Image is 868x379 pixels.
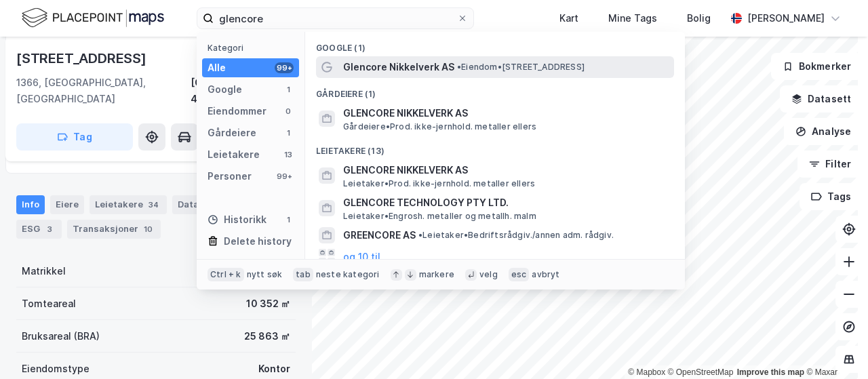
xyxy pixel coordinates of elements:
div: 1366, [GEOGRAPHIC_DATA], [GEOGRAPHIC_DATA] [16,75,191,107]
div: [GEOGRAPHIC_DATA], 41/956 [191,75,296,107]
div: 25 863 ㎡ [244,328,290,344]
div: 99+ [275,62,294,73]
div: 1 [283,214,294,225]
div: 0 [283,106,294,117]
span: Gårdeiere • Prod. ikke-jernhold. metaller ellers [343,121,536,132]
div: [PERSON_NAME] [747,10,825,26]
div: 13 [283,149,294,160]
div: Bruksareal (BRA) [22,328,100,344]
div: Info [16,195,45,214]
button: Analyse [784,118,863,145]
span: • [457,62,461,72]
div: Kart [559,10,578,26]
span: GLENCORE NIKKELVERK AS [343,105,669,121]
div: Bolig [687,10,711,26]
button: Tag [16,123,133,151]
div: Google (1) [305,32,685,56]
div: tab [293,268,313,281]
div: Eiendomstype [22,361,90,377]
div: Kontor [258,361,290,377]
div: neste kategori [316,269,380,280]
div: Leietakere [208,146,260,163]
button: Filter [797,151,863,178]
div: Eiere [50,195,84,214]
div: Ctrl + k [208,268,244,281]
div: Historikk [208,212,267,228]
div: Kategori [208,43,299,53]
button: Tags [800,183,863,210]
div: ESG [16,220,62,239]
div: Gårdeiere [208,125,256,141]
div: 3 [43,222,56,236]
a: OpenStreetMap [668,367,734,377]
div: Delete history [224,233,292,250]
div: Datasett [172,195,223,214]
div: Transaksjoner [67,220,161,239]
div: 34 [146,198,161,212]
input: Søk på adresse, matrikkel, gårdeiere, leietakere eller personer [214,8,457,28]
div: markere [419,269,454,280]
div: Gårdeiere (1) [305,78,685,102]
div: Google [208,81,242,98]
div: Kontrollprogram for chat [800,314,868,379]
a: Improve this map [737,367,804,377]
span: GREENCORE AS [343,227,416,243]
div: Matrikkel [22,263,66,279]
img: logo.f888ab2527a4732fd821a326f86c7f29.svg [22,6,164,30]
div: [STREET_ADDRESS] [16,47,149,69]
div: 1 [283,84,294,95]
div: 10 352 ㎡ [246,296,290,312]
span: Eiendom • [STREET_ADDRESS] [457,62,585,73]
button: og 10 til [343,249,380,265]
div: Tomteareal [22,296,76,312]
div: nytt søk [247,269,283,280]
div: 99+ [275,171,294,182]
span: GLENCORE TECHNOLOGY PTY LTD. [343,195,669,211]
span: • [418,230,422,240]
span: Leietaker • Prod. ikke-jernhold. metaller ellers [343,178,535,189]
a: Mapbox [628,367,665,377]
span: Leietaker • Bedriftsrådgiv./annen adm. rådgiv. [418,230,614,241]
span: Glencore Nikkelverk AS [343,59,454,75]
button: Datasett [780,85,863,113]
div: esc [509,268,530,281]
div: Mine Tags [608,10,657,26]
div: 1 [283,127,294,138]
div: Personer [208,168,252,184]
div: 10 [141,222,155,236]
iframe: Chat Widget [800,314,868,379]
div: avbryt [532,269,559,280]
div: Eiendommer [208,103,267,119]
div: Leietakere [90,195,167,214]
button: Bokmerker [771,53,863,80]
div: Alle [208,60,226,76]
span: Leietaker • Engrosh. metaller og metallh. malm [343,211,536,222]
div: velg [479,269,498,280]
span: GLENCORE NIKKELVERK AS [343,162,669,178]
div: Leietakere (13) [305,135,685,159]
